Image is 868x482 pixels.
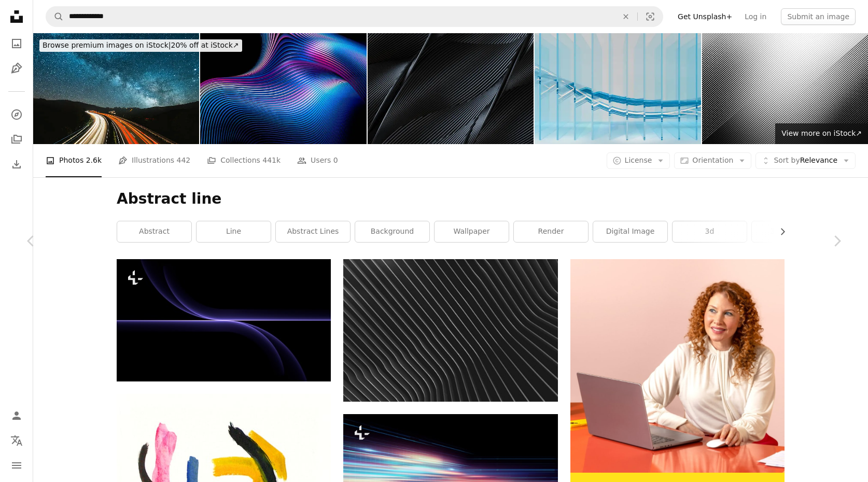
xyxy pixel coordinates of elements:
[6,58,27,79] a: Illustrations
[775,123,868,144] a: View more on iStock↗
[117,315,331,324] a: a black background with blue lines on it
[806,191,868,291] a: Next
[177,154,191,166] span: 442
[781,8,856,25] button: Submit an image
[117,259,331,381] img: a black background with blue lines on it
[671,8,738,25] a: Get Unsplash+
[197,221,271,242] a: line
[625,156,652,164] span: License
[6,154,27,175] a: Download History
[117,221,191,242] a: abstract
[43,41,239,49] span: 20% off at iStock ↗
[46,6,663,27] form: Find visuals sitewide
[593,221,667,242] a: digital image
[674,152,751,169] button: Orientation
[755,152,856,169] button: Sort byRelevance
[738,8,773,25] a: Log in
[752,221,826,242] a: 3d render
[673,221,747,242] a: 3d
[343,259,557,402] img: a black and white abstract background with wavy lines
[773,221,785,242] button: scroll list to the right
[43,41,171,49] span: Browse premium images on iStock |
[435,221,509,242] a: wallpaper
[368,33,534,144] img: Abstract 3D Wavy Lines
[276,221,350,242] a: abstract lines
[6,405,27,426] a: Log in / Sign up
[6,455,27,476] button: Menu
[774,155,837,166] span: Relevance
[781,129,862,137] span: View more on iStock ↗
[6,104,27,125] a: Explore
[774,156,800,164] span: Sort by
[702,33,868,144] img: Metal texture background
[6,430,27,451] button: Language
[297,144,338,177] a: Users 0
[355,221,429,242] a: background
[200,33,366,144] img: Abstract geometric neon lines background. Fractal render. Colorful glowing waves pattern.
[33,33,248,58] a: Browse premium images on iStock|20% off at iStock↗
[33,33,199,144] img: Highway at night
[607,152,670,169] button: License
[343,325,557,335] a: a black and white abstract background with wavy lines
[262,154,281,166] span: 441k
[46,7,64,26] button: Search Unsplash
[638,7,663,26] button: Visual search
[570,259,785,473] img: file-1722962837469-d5d3a3dee0c7image
[514,221,588,242] a: render
[6,33,27,54] a: Photos
[333,154,338,166] span: 0
[692,156,733,164] span: Orientation
[614,7,637,26] button: Clear
[6,129,27,150] a: Collections
[118,144,190,177] a: Illustrations 442
[207,144,281,177] a: Collections 441k
[117,190,785,208] h1: Abstract line
[535,33,701,144] img: Data background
